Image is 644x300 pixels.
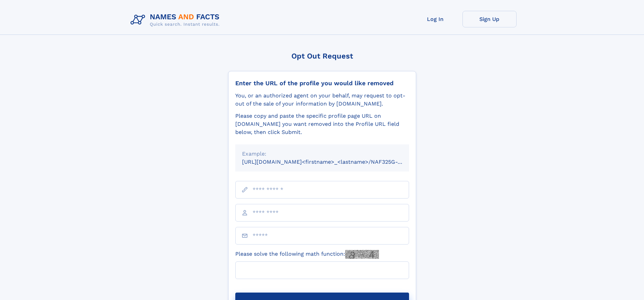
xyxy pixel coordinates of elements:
[235,92,409,108] div: You, or an authorized agent on your behalf, may request to opt-out of the sale of your informatio...
[408,11,462,27] a: Log In
[128,11,225,29] img: Logo Names and Facts
[235,250,379,259] label: Please solve the following math function:
[235,79,409,87] div: Enter the URL of the profile you would like removed
[228,52,416,60] div: Opt Out Request
[242,150,402,158] div: Example:
[235,112,409,136] div: Please copy and paste the specific profile page URL on [DOMAIN_NAME] you want removed into the Pr...
[462,11,517,27] a: Sign Up
[242,159,422,165] small: [URL][DOMAIN_NAME]<firstname>_<lastname>/NAF325G-xxxxxxxx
